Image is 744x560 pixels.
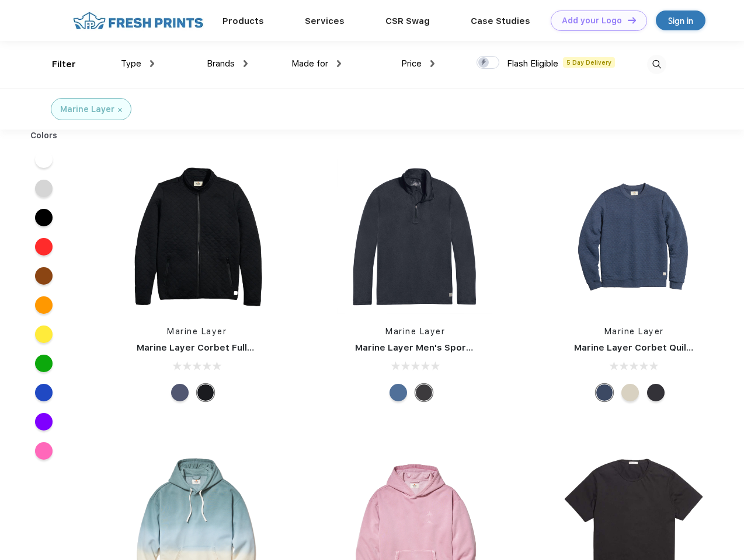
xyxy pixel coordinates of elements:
img: func=resize&h=266 [338,159,493,314]
span: Type [121,58,141,69]
span: 5 Day Delivery [563,57,615,68]
div: Black [197,384,214,401]
span: Made for [291,58,328,69]
img: dropdown.png [430,60,434,67]
div: Deep Denim [390,384,407,401]
a: Sign in [656,10,705,30]
img: filter_cancel.svg [118,108,122,112]
div: Filter [52,58,76,71]
div: Sign in [668,14,693,27]
img: dropdown.png [150,60,154,67]
div: Charcoal [415,384,433,401]
div: Charcoal [647,384,665,401]
img: fo%20logo%202.webp [69,10,207,31]
div: Add your Logo [562,16,622,26]
span: Price [401,58,422,69]
img: dropdown.png [337,60,341,67]
a: Marine Layer Corbet Full-Zip Jacket [137,342,298,353]
img: DT [628,17,636,23]
a: CSR Swag [385,16,430,26]
a: Marine Layer [385,327,445,336]
img: func=resize&h=266 [119,159,274,314]
div: Colors [22,129,67,142]
a: Marine Layer Men's Sport Quarter Zip [355,342,524,353]
span: Flash Eligible [507,58,558,69]
div: Oat Heather [621,384,639,401]
div: Marine Layer [60,103,114,116]
a: Products [222,16,264,26]
div: Navy Heather [596,384,613,401]
a: Marine Layer [167,327,227,336]
a: Marine Layer [604,327,664,336]
img: dropdown.png [244,60,248,67]
img: func=resize&h=266 [557,159,712,314]
a: Services [305,16,345,26]
img: desktop_search.svg [647,55,666,74]
span: Brands [207,58,235,69]
div: Navy [171,384,189,401]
